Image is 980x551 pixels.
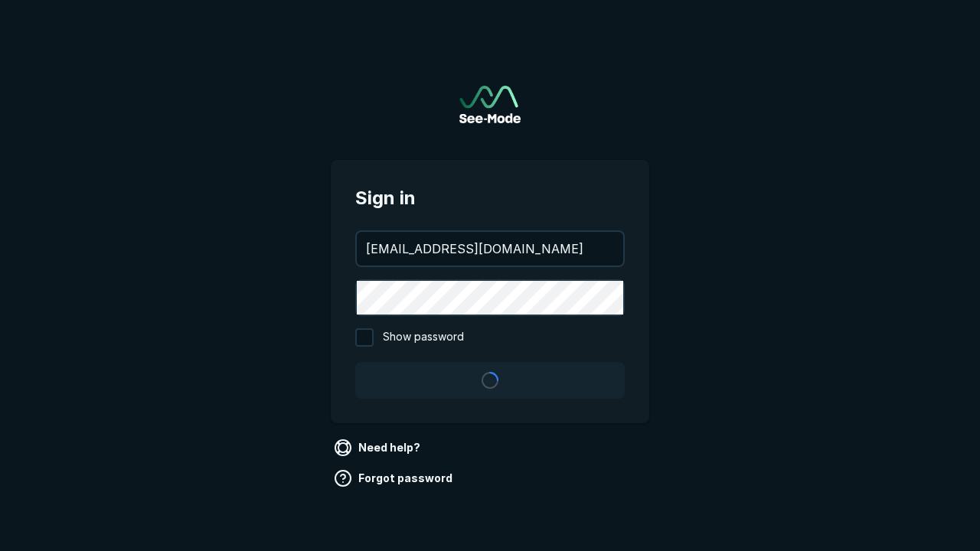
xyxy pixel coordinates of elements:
span: Sign in [355,184,625,212]
a: Go to sign in [459,86,521,123]
input: your@email.com [357,232,623,266]
img: See-Mode Logo [459,86,521,123]
a: Forgot password [331,466,459,491]
a: Need help? [331,435,426,460]
span: Show password [383,328,464,347]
